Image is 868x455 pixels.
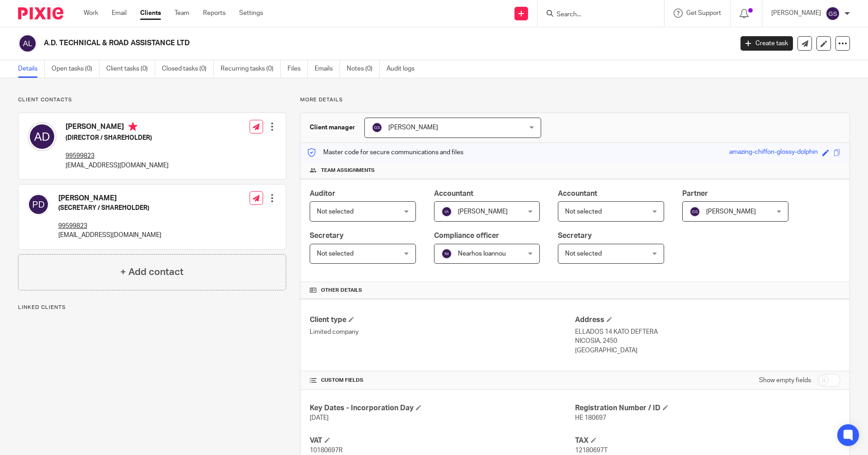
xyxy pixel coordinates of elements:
tcxspan: Call 99599823 via 3CX [66,153,94,159]
span: Partner [682,190,708,197]
p: More details [300,96,850,104]
span: 12180697T [575,447,608,454]
p: [PERSON_NAME] [771,9,821,18]
span: Secretary [558,232,592,239]
a: Audit logs [387,60,421,78]
span: [PERSON_NAME] [388,124,438,131]
img: svg%3E [28,122,57,151]
a: Open tasks (0) [52,60,99,78]
img: svg%3E [372,122,382,133]
tcxspan: Call 99599823 via 3CX [58,223,87,229]
h4: Registration Number / ID [575,403,840,413]
span: Team assignments [321,167,375,174]
a: Details [18,60,45,78]
img: svg%3E [441,206,452,217]
img: svg%3E [18,34,37,53]
a: Settings [239,9,263,18]
img: svg%3E [689,206,700,217]
span: Auditor [310,190,335,197]
h4: [PERSON_NAME] [66,122,169,133]
h2: A.D. TECHNICAL & ROAD ASSISTANCE LTD [44,38,590,48]
p: Limited company [310,327,575,337]
a: Email [112,9,127,18]
span: Get Support [686,10,721,16]
span: Not selected [317,251,354,257]
a: Clients [140,9,161,18]
a: Notes (0) [347,60,380,78]
span: Compliance officer [434,232,499,239]
span: Not selected [317,209,354,215]
label: Show empty fields [759,376,811,385]
a: Reports [203,9,226,18]
span: Not selected [565,251,602,257]
span: [DATE] [310,415,329,421]
a: Client tasks (0) [106,60,155,78]
span: Secretary [310,232,344,239]
img: svg%3E [441,248,452,259]
p: Client contacts [18,96,286,104]
i: Primary [128,122,137,131]
p: [EMAIL_ADDRESS][DOMAIN_NAME] [58,231,161,240]
input: Search [556,11,637,19]
img: svg%3E [826,6,840,21]
h4: + Add contact [120,265,184,279]
h4: [PERSON_NAME] [58,194,161,203]
p: NICOSIA, 2450 [575,337,840,346]
a: Work [84,9,98,18]
p: ELLADOS 14 KATO DEFTERA [575,327,840,337]
h4: Client type [310,315,575,325]
a: Emails [315,60,340,78]
h4: CUSTOM FIELDS [310,377,575,384]
span: [PERSON_NAME] [706,209,756,215]
img: Pixie [18,7,63,19]
h5: (SECRETARY / SHAREHOLDER) [58,204,161,213]
h4: Key Dates - Incorporation Day [310,403,575,413]
a: Team [175,9,189,18]
span: Nearhos Ioannou [458,251,506,257]
a: Recurring tasks (0) [221,60,281,78]
a: Closed tasks (0) [162,60,214,78]
h5: (DIRECTOR / SHAREHOLDER) [66,133,169,142]
h4: VAT [310,436,575,446]
span: [PERSON_NAME] [458,209,508,215]
span: 10180697R [310,447,343,454]
p: Master code for secure communications and files [307,148,463,157]
a: Files [288,60,308,78]
p: [EMAIL_ADDRESS][DOMAIN_NAME] [66,161,169,170]
span: Accountant [434,190,473,197]
img: svg%3E [28,194,49,215]
div: amazing-chiffon-glossy-dolphin [729,147,818,158]
a: Create task [741,36,793,51]
h4: TAX [575,436,840,446]
p: Linked clients [18,304,286,311]
span: Not selected [565,209,602,215]
h3: Client manager [310,123,355,132]
h4: Address [575,315,840,325]
span: Accountant [558,190,597,197]
p: [GEOGRAPHIC_DATA] [575,346,840,355]
span: HE 180697 [575,415,606,421]
span: Other details [321,287,362,294]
